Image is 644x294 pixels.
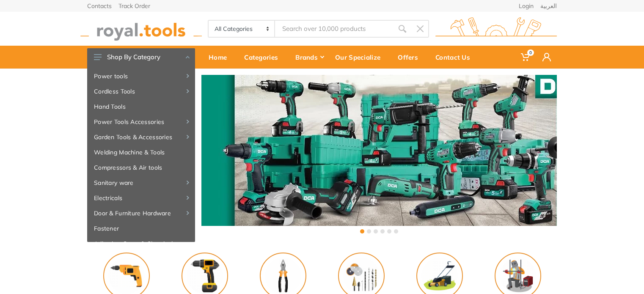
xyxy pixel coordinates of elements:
div: Our Specialize [329,48,392,66]
a: Track Order [118,3,150,9]
a: Categories [238,46,289,69]
a: Adhesive, Spray & Chemical [87,236,195,251]
div: Home [203,48,238,66]
button: Shop By Category [87,48,195,66]
a: Door & Furniture Hardware [87,206,195,221]
div: Categories [238,48,289,66]
select: Category [209,21,275,37]
input: Site search [275,20,394,38]
a: Power Tools Accessories [87,114,195,129]
a: Hand Tools [87,99,195,114]
a: Contacts [87,3,112,9]
div: Contact Us [429,48,482,66]
a: العربية [540,3,557,9]
a: Fastener [87,221,195,236]
a: Login [519,3,534,9]
a: Cordless Tools [87,84,195,99]
a: Contact Us [429,46,482,69]
img: royal.tools Logo [435,17,557,41]
a: Our Specialize [329,46,392,69]
a: Electricals [87,190,195,206]
a: Offers [392,46,429,69]
a: Power tools [87,69,195,84]
span: 0 [527,49,534,56]
a: 0 [515,46,537,69]
div: Offers [392,48,429,66]
img: royal.tools Logo [80,17,202,41]
a: Sanitary ware [87,175,195,190]
a: Garden Tools & Accessories [87,129,195,145]
a: Home [203,46,238,69]
a: Compressors & Air tools [87,160,195,175]
div: Brands [289,48,329,66]
a: Welding Machine & Tools [87,145,195,160]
